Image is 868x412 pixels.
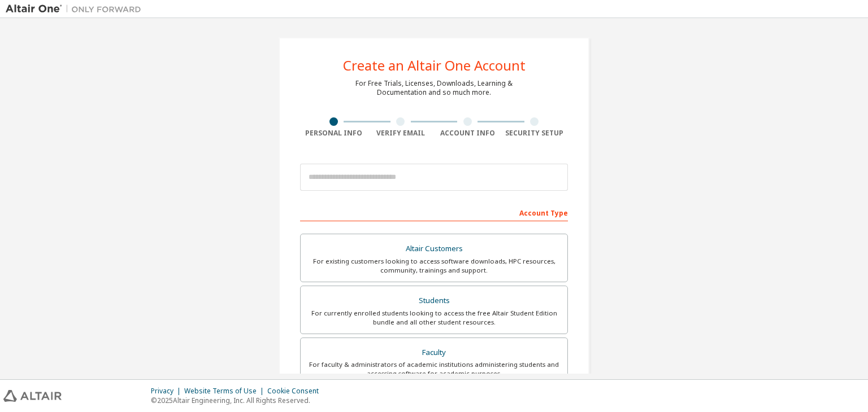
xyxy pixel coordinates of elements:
[6,3,147,15] img: Altair One
[307,241,561,257] div: Altair Customers
[355,79,513,97] div: For Free Trials, Licenses, Downloads, Learning & Documentation and so much more.
[307,360,561,378] div: For faculty & administrators of academic institutions administering students and accessing softwa...
[307,309,561,327] div: For currently enrolled students looking to access the free Altair Student Edition bundle and all ...
[267,387,325,396] div: Cookie Consent
[151,387,184,396] div: Privacy
[307,257,561,275] div: For existing customers looking to access software downloads, HPC resources, community, trainings ...
[307,293,561,309] div: Students
[300,203,568,221] div: Account Type
[501,129,568,138] div: Security Setup
[300,129,367,138] div: Personal Info
[367,129,435,138] div: Verify Email
[151,396,325,405] p: © 2025 Altair Engineering, Inc. All Rights Reserved.
[434,129,501,138] div: Account Info
[307,345,561,361] div: Faculty
[184,387,267,396] div: Website Terms of Use
[343,59,526,72] div: Create an Altair One Account
[3,390,62,402] img: altair_logo.svg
